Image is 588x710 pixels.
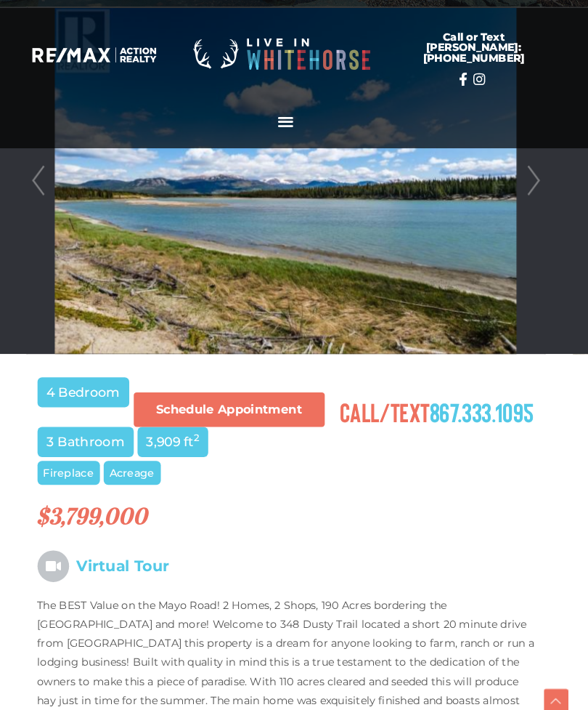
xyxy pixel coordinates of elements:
[54,486,534,510] h2: $3,799,000
[169,390,310,401] span: Schedule Appointment
[346,382,534,413] span: Call/Text
[433,382,534,413] a: 867.333.1095
[282,105,306,129] div: Menu Toggle
[71,7,516,342] img: 348 Dusty Trail, Whitehorse North, Yukon Y1A 6N4 - Photo 81 - 16241
[205,417,211,428] sup: 2
[54,445,115,468] span: Fireplace
[118,445,173,468] span: Acreage
[406,31,545,61] span: Call or Text [PERSON_NAME]: [PHONE_NUMBER]
[523,7,544,342] a: Next
[92,538,182,555] strong: Virtual Tour
[151,412,219,441] span: 3,909 ft
[54,538,182,555] a: Virtual Tour
[44,7,66,342] a: Prev
[54,412,147,441] span: 3 Bathroom
[388,22,563,70] a: Call or Text [PERSON_NAME]: [PHONE_NUMBER]
[147,379,332,412] a: Schedule Appointment
[54,364,143,393] span: 4 Bedroom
